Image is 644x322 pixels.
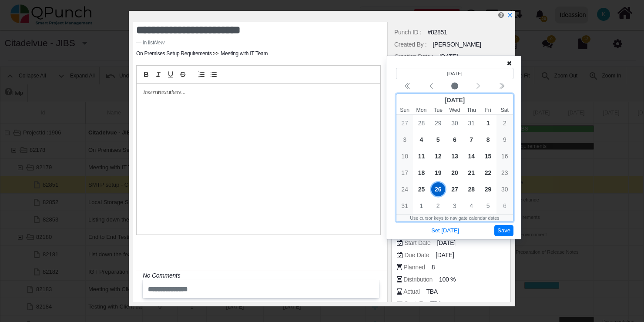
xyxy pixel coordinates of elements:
[430,106,446,114] small: Tuesday
[446,164,463,181] div: 8/20/2025
[413,131,429,148] div: 8/4/2025
[481,133,495,147] span: 8
[396,115,413,131] div: 7/27/2025
[414,199,428,213] span: 1
[431,133,445,147] span: 5
[490,80,513,92] button: Next year
[431,166,445,180] span: 19
[481,116,495,130] span: 1
[396,68,513,79] header: Selected date
[480,198,496,214] div: 9/5/2025
[439,275,456,284] span: 100 %
[496,181,513,198] div: 8/30/2025
[404,299,423,309] div: Cost
[413,148,429,164] div: 8/11/2025
[431,149,445,163] span: 12
[413,198,429,214] div: 9/1/2025
[396,106,413,114] small: Sunday
[430,198,446,214] div: 9/2/2025
[448,182,462,196] span: 27
[436,251,454,260] span: [DATE]
[446,148,463,164] div: 8/13/2025
[496,131,513,148] div: 8/9/2025
[463,181,480,198] div: 8/28/2025
[466,80,490,92] button: Next month
[431,199,445,213] span: 2
[426,287,437,296] span: TBA
[404,83,411,90] svg: chevron double left
[428,225,462,237] button: Set [DATE]
[414,133,428,147] span: 4
[446,131,463,148] div: 8/6/2025
[430,131,446,148] div: 8/5/2025
[413,181,429,198] div: 8/25/2025
[448,199,462,213] span: 3
[403,263,425,272] div: Planned
[451,83,458,90] svg: circle fill
[446,106,463,114] small: Wednesday
[430,148,446,164] div: 8/12/2025
[413,164,429,181] div: 8/18/2025
[480,181,496,198] div: 8/29/2025
[437,238,455,248] span: [DATE]
[464,199,478,213] span: 4
[496,198,513,214] div: 9/6/2025
[404,238,430,248] div: Start Date
[430,299,442,309] span: TBA
[448,166,462,180] span: 20
[432,263,435,272] span: 8
[396,148,413,164] div: 8/10/2025
[463,198,480,214] div: 9/4/2025
[448,133,462,147] span: 6
[464,116,478,130] span: 31
[396,164,413,181] div: 8/17/2025
[431,182,445,196] span: 26
[414,116,428,130] span: 28
[446,115,463,131] div: 7/30/2025
[428,83,435,90] svg: chevron left
[481,149,495,163] span: 15
[480,164,496,181] div: 8/22/2025
[464,182,478,196] span: 28
[414,149,428,163] span: 11
[496,148,513,164] div: 8/16/2025
[463,115,480,131] div: 7/31/2025
[464,166,478,180] span: 21
[443,80,466,92] button: Current month
[480,148,496,164] div: 8/15/2025
[403,275,433,284] div: Distribution
[419,80,443,92] button: Previous month
[481,199,495,213] span: 5
[430,181,446,198] div: 8/26/2025 (Selected date) (Today)
[414,166,428,180] span: 18
[480,131,496,148] div: 8/8/2025
[475,83,482,90] svg: chevron left
[404,251,429,260] div: Due Date
[430,115,446,131] div: 7/29/2025
[496,164,513,181] div: 8/23/2025
[448,149,462,163] span: 13
[446,181,463,198] div: 8/27/2025
[463,131,480,148] div: 8/7/2025
[463,106,480,114] small: Thursday
[396,131,413,148] div: 8/3/2025
[413,115,429,131] div: 7/28/2025
[396,198,413,214] div: 8/31/2025
[418,301,422,307] b: ₹
[430,164,446,181] div: 8/19/2025
[403,287,419,296] div: Actual
[448,116,462,130] span: 30
[480,106,496,114] small: Friday
[464,149,478,163] span: 14
[494,225,513,237] button: Save
[463,148,480,164] div: 8/14/2025
[496,115,513,131] div: 8/2/2025
[447,71,462,76] bdi: [DATE]
[464,133,478,147] span: 7
[481,182,495,196] span: 29
[143,272,180,279] i: No Comments
[396,181,413,198] div: 8/24/2025
[396,94,513,106] div: [DATE]
[431,116,445,130] span: 29
[481,166,495,180] span: 22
